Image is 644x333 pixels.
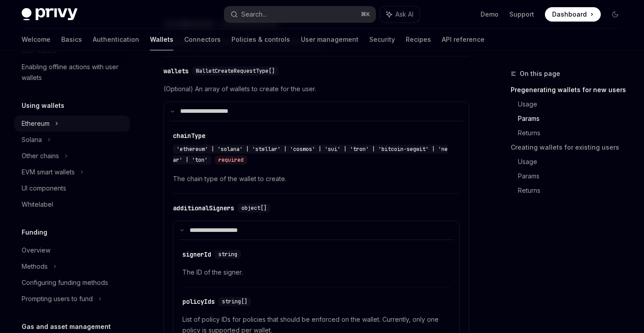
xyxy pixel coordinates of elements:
div: required [215,155,247,164]
div: Solana [22,134,42,145]
a: Basics [61,29,82,50]
a: Connectors [184,29,221,50]
a: Support [509,10,534,19]
span: ⌘ K [361,11,370,18]
span: Dashboard [552,10,587,19]
div: Whitelabel [22,199,53,210]
span: string[] [222,298,247,305]
div: Ethereum [22,118,50,129]
a: Overview [14,242,130,258]
div: Search... [241,9,267,20]
span: On this page [520,68,560,79]
a: Whitelabel [14,196,130,213]
div: policyIds [182,297,215,306]
div: signerId [182,250,211,259]
img: dark logo [22,8,77,21]
div: additionalSigners [173,204,234,213]
h5: Funding [22,227,47,238]
a: Enabling offline actions with user wallets [14,59,130,86]
a: Security [369,29,395,50]
a: UI components [14,180,130,196]
span: 'ethereum' | 'solana' | 'stellar' | 'cosmos' | 'sui' | 'tron' | 'bitcoin-segwit' | 'near' | 'ton' [173,146,448,164]
div: EVM smart wallets [22,167,75,178]
div: chainType [173,131,205,140]
div: wallets [163,67,189,75]
div: Overview [22,245,50,256]
a: Params [518,169,630,183]
a: Configuring funding methods [14,275,130,291]
a: Returns [518,183,630,198]
span: object[] [241,204,267,212]
h5: Using wallets [22,100,64,111]
a: API reference [442,29,485,50]
a: Usage [518,155,630,169]
a: Pregenerating wallets for new users [511,83,630,97]
div: Methods [22,261,48,272]
a: Wallets [150,29,173,50]
div: Enabling offline actions with user wallets [22,62,124,83]
a: Usage [518,97,630,111]
span: The chain type of the wallet to create. [173,173,460,184]
a: Demo [481,10,499,19]
button: Search...⌘K [224,6,376,22]
a: Returns [518,126,630,140]
span: WalletCreateRequestType[] [196,67,275,75]
span: (Optional) An array of wallets to create for the user. [163,84,469,94]
a: Recipes [406,29,431,50]
span: The ID of the signer. [182,267,450,278]
span: string [218,251,237,258]
div: Prompting users to fund [22,293,93,304]
button: Toggle dark mode [608,7,622,22]
span: Ask AI [395,10,413,19]
a: Authentication [93,29,139,50]
a: Params [518,111,630,126]
button: Ask AI [380,6,420,22]
div: Configuring funding methods [22,277,108,288]
a: Creating wallets for existing users [511,140,630,155]
h5: Gas and asset management [22,321,111,332]
a: User management [301,29,358,50]
a: Policies & controls [231,29,290,50]
div: Other chains [22,151,59,161]
a: Welcome [22,29,50,50]
a: Dashboard [545,7,601,22]
div: UI components [22,183,66,194]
